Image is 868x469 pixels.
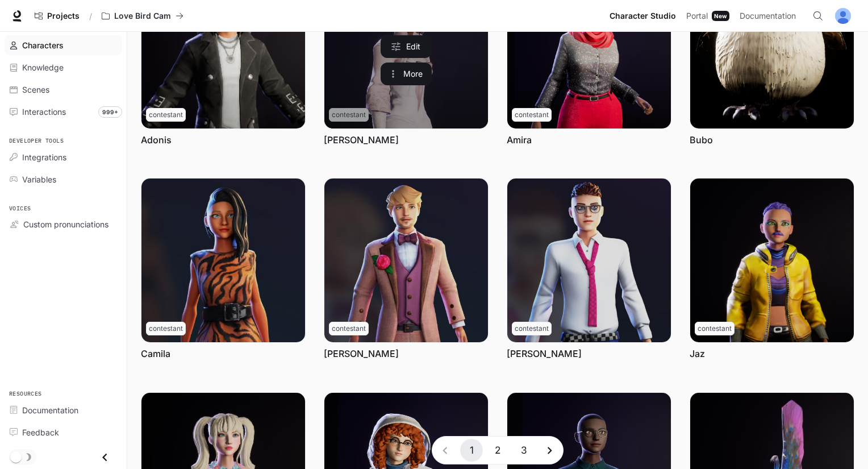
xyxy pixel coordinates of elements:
img: Jaz [690,179,854,342]
a: Characters [5,35,122,55]
a: Documentation [735,5,804,27]
span: Character Studio [610,9,676,23]
a: Bubo [690,134,713,146]
span: Feedback [22,426,59,438]
a: Interactions [5,102,122,122]
button: Go to page 2 [486,439,509,462]
a: Edit Amanda [381,35,432,58]
span: Integrations [22,151,66,163]
a: Go to projects [30,5,85,27]
span: Documentation [22,404,78,416]
button: Close drawer [92,446,118,469]
a: Documentation [5,400,122,420]
div: New [712,11,729,21]
span: Knowledge [22,61,64,73]
nav: pagination navigation [432,436,564,464]
a: Amira [507,134,532,146]
p: Love Bird Cam [114,11,171,21]
img: Chad [324,179,488,342]
span: Documentation [740,9,796,23]
span: Characters [22,39,64,51]
button: All workspaces [97,5,189,27]
button: Open Command Menu [807,5,829,27]
img: Camila [141,179,305,342]
span: Interactions [22,106,66,118]
button: More actions [381,63,432,85]
a: Integrations [5,147,122,167]
span: Variables [22,173,56,185]
a: [PERSON_NAME] [324,134,399,146]
a: Variables [5,169,122,189]
a: PortalNew [682,5,734,27]
div: / [85,10,97,22]
span: Scenes [22,84,49,96]
button: page 1 [460,439,483,462]
a: Knowledge [5,57,122,77]
a: Adonis [141,134,172,146]
span: Dark mode toggle [10,450,22,463]
a: Custom pronunciations [5,214,122,234]
a: Camila [141,347,170,360]
button: Go to page 3 [512,439,535,462]
a: [PERSON_NAME] [324,347,399,360]
a: Feedback [5,422,122,442]
img: User avatar [835,8,851,24]
button: User avatar [832,5,854,27]
span: Projects [47,11,80,21]
button: Go to next page [539,439,561,462]
span: 999+ [98,106,122,118]
a: [PERSON_NAME] [507,347,582,360]
img: Ethan [507,179,671,342]
a: Scenes [5,80,122,99]
a: Jaz [690,347,705,360]
a: Character Studio [605,5,681,27]
span: Portal [686,9,708,23]
span: Custom pronunciations [23,218,108,230]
